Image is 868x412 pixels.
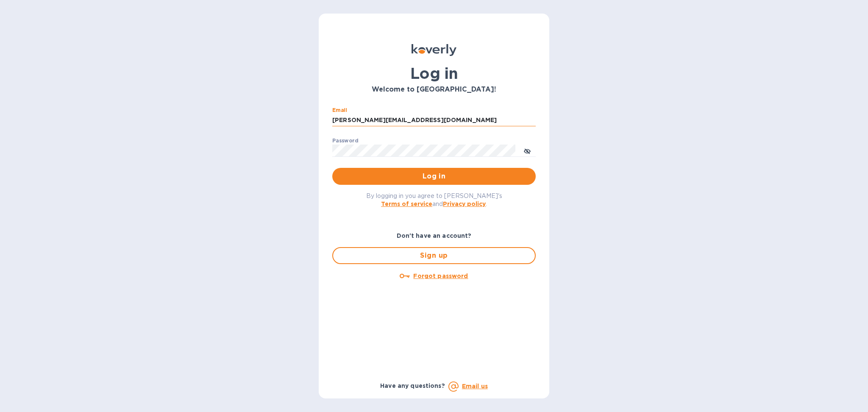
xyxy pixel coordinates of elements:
span: Sign up [340,251,528,261]
a: Terms of service [381,200,432,207]
label: Password [332,138,358,143]
u: Forgot password [413,273,468,279]
span: By logging in you agree to [PERSON_NAME]'s and . [366,192,502,207]
button: Sign up [332,247,536,264]
button: toggle password visibility [519,142,536,159]
a: Email us [462,383,488,390]
button: Log in [332,168,536,185]
input: Enter email address [332,114,536,127]
h3: Welcome to [GEOGRAPHIC_DATA]! [332,86,536,94]
b: Don't have an account? [397,232,472,239]
a: Privacy policy [443,200,486,207]
img: Koverly [412,44,456,56]
span: Log in [339,171,529,181]
b: Have any questions? [380,382,445,389]
label: Email [332,108,347,113]
h1: Log in [332,64,536,82]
